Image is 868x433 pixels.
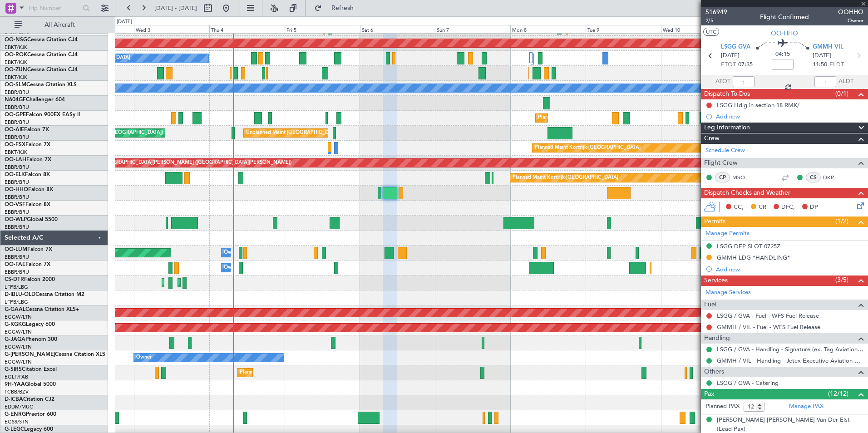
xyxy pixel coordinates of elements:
[705,402,740,411] label: Planned PAX
[734,203,744,212] span: CC,
[5,52,78,58] a: OO-ROKCessna Citation CJ4
[5,112,80,118] a: OO-GPEFalcon 900EX EASy II
[835,216,848,226] span: (1/2)
[704,158,738,168] span: Flight Crew
[704,276,728,286] span: Services
[513,171,618,185] div: Planned Maint Kortrijk-[GEOGRAPHIC_DATA]
[717,254,790,261] div: GMMH LDG *HANDLING*
[721,60,736,69] span: ETOT
[5,112,26,118] span: OO-GPE
[5,119,29,126] a: EBBR/BRU
[5,284,28,290] a: LFPB/LBG
[5,37,27,43] span: OO-NSG
[224,261,286,275] div: Owner Melsbroek Air Base
[5,74,27,81] a: EBKT/KJK
[5,397,54,402] a: D-ICBACitation CJ2
[23,156,291,170] div: Planned Maint [PERSON_NAME]-[GEOGRAPHIC_DATA][PERSON_NAME] ([GEOGRAPHIC_DATA][PERSON_NAME])
[5,382,25,387] span: 9H-YAA
[5,277,24,282] span: CS-DTR
[5,67,27,73] span: OO-ZUN
[717,312,819,320] a: LSGG / GVA - Fuel - WFS Fuel Release
[5,142,50,148] a: OO-FSXFalcon 7X
[5,389,29,395] a: FCBB/BZV
[5,269,29,276] a: EBBR/BRU
[5,104,29,111] a: EBBR/BRU
[5,427,53,432] a: G-LEGCLegacy 600
[5,352,55,357] span: G-[PERSON_NAME]
[704,300,716,310] span: Fuel
[24,22,96,28] span: All Aircraft
[838,77,853,86] span: ALDT
[704,133,720,144] span: Crew
[510,25,586,33] div: Mon 8
[5,247,52,252] a: OO-LUMFalcon 7X
[5,412,56,417] a: G-ENRGPraetor 600
[721,51,740,60] span: [DATE]
[5,172,50,177] a: OO-ELKFalcon 8X
[5,337,25,342] span: G-JAGA
[813,43,843,52] span: GMMH VIL
[704,123,750,133] span: Leg Information
[5,52,27,58] span: OO-ROK
[5,299,28,305] a: LFPB/LBG
[5,179,29,186] a: EBBR/BRU
[5,37,78,43] a: OO-NSGCessna Citation CJ4
[5,412,26,417] span: G-ENRG
[310,1,365,15] button: Refresh
[835,89,848,98] span: (0/1)
[717,101,799,109] div: LSGG Hdlg in section 18 RMK/
[717,345,863,353] a: LSGG / GVA - Handling - Signature (ex. Tag Aviation) LSGG / GVA
[5,418,29,425] a: EGSS/STN
[5,367,57,372] a: G-SIRSCitation Excel
[5,314,32,320] a: EGGW/LTN
[823,173,843,182] a: DKP
[704,333,730,344] span: Handling
[716,113,863,120] div: Add new
[5,67,78,73] a: OO-ZUNCessna Citation CJ4
[781,203,795,212] span: DFC,
[5,149,27,156] a: EBKT/KJK
[5,307,25,312] span: G-GAAL
[5,262,50,267] a: OO-FAEFalcon 7X
[5,217,58,222] a: OO-WLPGlobal 5500
[5,202,25,207] span: OO-VSF
[732,173,753,182] a: MSO
[5,127,24,133] span: OO-AIE
[838,7,863,17] span: OOHHO
[5,344,32,350] a: EGGW/LTN
[28,1,80,15] input: Trip Number
[209,25,285,33] div: Thu 4
[5,127,49,133] a: OO-AIEFalcon 7X
[5,194,29,201] a: EBBR/BRU
[5,247,27,252] span: OO-LUM
[435,25,510,33] div: Sun 7
[5,427,24,432] span: G-LEGC
[717,379,779,387] a: LSGG / GVA - Catering
[715,77,730,86] span: ATOT
[5,382,56,387] a: 9H-YAAGlobal 5000
[759,203,766,212] span: CR
[5,403,33,410] a: EDDM/MUC
[134,25,209,33] div: Wed 3
[810,203,818,212] span: DP
[5,262,25,267] span: OO-FAE
[5,82,77,88] a: OO-SLMCessna Citation XLS
[5,224,29,231] a: EBBR/BRU
[240,366,383,379] div: Planned Maint [GEOGRAPHIC_DATA] ([GEOGRAPHIC_DATA])
[246,126,417,140] div: Unplanned Maint [GEOGRAPHIC_DATA] ([GEOGRAPHIC_DATA] National)
[704,188,790,198] span: Dispatch Checks and Weather
[5,209,29,216] a: EBBR/BRU
[721,43,750,52] span: LSGG GVA
[360,25,435,33] div: Sat 6
[704,89,750,99] span: Dispatch To-Dos
[705,7,727,17] span: 516949
[285,25,360,33] div: Fri 5
[806,172,821,182] div: CS
[5,329,32,335] a: EGGW/LTN
[324,5,362,11] span: Refresh
[5,59,27,66] a: EBKT/KJK
[5,322,26,327] span: G-KGKG
[835,275,848,285] span: (3/5)
[5,367,22,372] span: G-SIRS
[5,89,29,96] a: EBBR/BRU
